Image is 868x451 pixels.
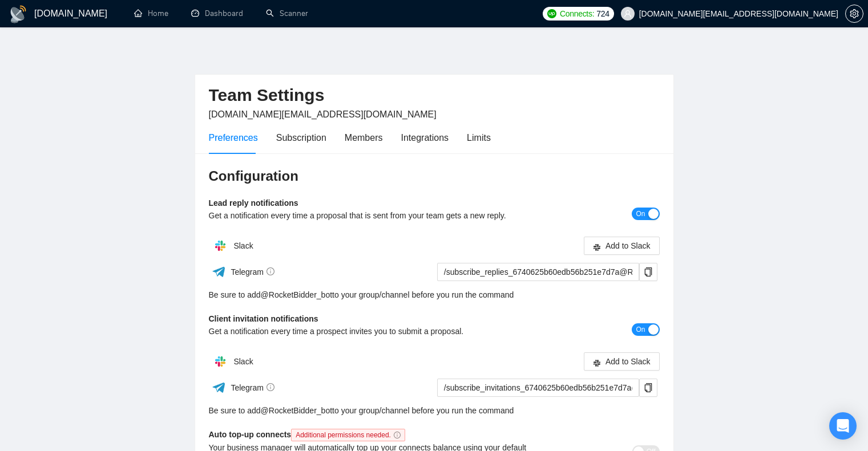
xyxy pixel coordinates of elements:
span: [DOMAIN_NAME][EMAIL_ADDRESS][DOMAIN_NAME] [209,109,437,119]
button: copy [639,263,657,281]
a: @RocketBidder_bot [261,404,333,417]
img: ww3wtPAAAAAElFTkSuQmCC [212,265,226,279]
span: Add to Slack [605,239,651,252]
span: slack [593,359,601,367]
div: Get a notification every time a prospect invites you to submit a proposal. [209,325,547,338]
span: Slack [233,241,253,250]
span: info-circle [267,267,274,275]
div: Be sure to add to your group/channel before you run the command [209,404,660,417]
span: Additional permissions needed. [291,429,405,441]
a: searchScanner [266,9,308,18]
span: copy [640,267,657,277]
span: slack [593,243,601,251]
b: Auto top-up connects [209,430,410,439]
span: copy [640,383,657,392]
span: 724 [596,7,609,20]
button: copy [639,379,657,397]
h3: Configuration [209,167,660,185]
img: ww3wtPAAAAAElFTkSuQmCC [212,380,226,395]
span: Telegram [231,267,274,277]
span: Connects: [560,7,594,20]
div: Integrations [401,131,449,145]
button: slackAdd to Slack [584,352,660,371]
a: @RocketBidder_bot [261,289,333,301]
div: Limits [467,131,491,145]
span: info-circle [394,432,401,438]
b: Lead reply notifications [209,198,298,208]
div: Subscription [276,131,326,145]
div: Open Intercom Messenger [829,412,857,440]
a: homeHome [134,9,168,18]
img: hpQkSZIkSZIkSZIkSZIkSZIkSZIkSZIkSZIkSZIkSZIkSZIkSZIkSZIkSZIkSZIkSZIkSZIkSZIkSZIkSZIkSZIkSZIkSZIkS... [209,350,232,373]
span: Slack [233,357,253,366]
img: hpQkSZIkSZIkSZIkSZIkSZIkSZIkSZIkSZIkSZIkSZIkSZIkSZIkSZIkSZIkSZIkSZIkSZIkSZIkSZIkSZIkSZIkSZIkSZIkS... [209,234,232,257]
span: On [636,208,645,220]
a: setting [845,9,863,18]
span: info-circle [267,383,274,391]
h2: Team Settings [209,84,660,107]
span: user [624,10,632,18]
img: upwork-logo.png [547,9,556,18]
img: logo [9,5,27,23]
span: Add to Slack [605,355,651,368]
div: Preferences [209,131,258,145]
button: setting [845,5,863,23]
a: dashboardDashboard [191,9,243,18]
div: Get a notification every time a proposal that is sent from your team gets a new reply. [209,209,547,222]
div: Members [345,131,383,145]
div: Be sure to add to your group/channel before you run the command [209,289,660,301]
button: slackAdd to Slack [584,237,660,255]
span: Telegram [231,383,274,392]
b: Client invitation notifications [209,314,318,323]
span: On [636,323,645,336]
